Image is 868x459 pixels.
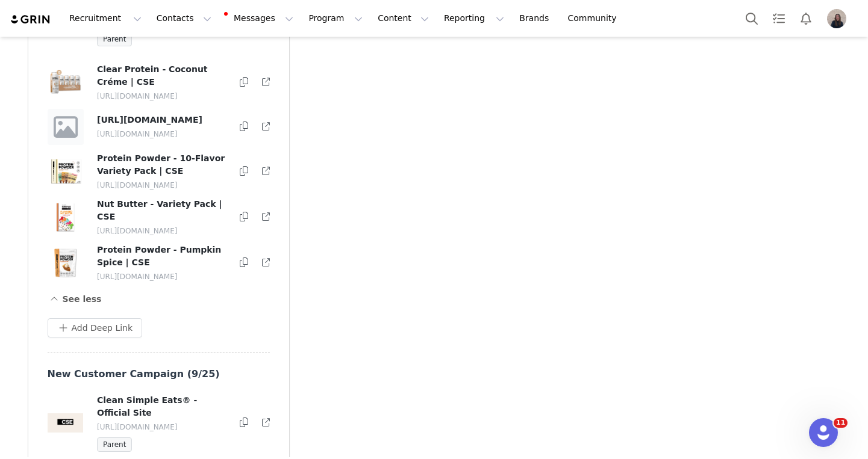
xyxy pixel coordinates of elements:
img: 1cdbb7aa-9e77-4d87-9340-39fe3d42aad1.jpg [827,9,846,28]
button: Recruitment [62,5,149,32]
p: [URL][DOMAIN_NAME] [97,271,226,282]
p: [URL][DOMAIN_NAME] [97,91,226,102]
button: See less [48,289,102,309]
p: [URL][DOMAIN_NAME] [97,180,226,191]
h4: Clean Simple Eats® - Official Site [97,394,226,419]
h4: [URL][DOMAIN_NAME] [97,114,226,126]
span: Parent [97,32,132,46]
p: [URL][DOMAIN_NAME] [97,129,226,140]
img: Site_Link_Thumbnail.png [48,413,84,432]
button: Content [370,5,436,32]
button: Notifications [793,5,819,32]
button: Search [738,5,765,32]
span: 11 [834,418,848,428]
img: DSI_Protein_Pumpkin_Pie_1530PUM1_Front.png [48,245,84,281]
body: Rich Text Area. Press ALT-0 for help. [10,10,495,23]
iframe: Intercom live chat [809,418,838,447]
img: Macro_Cap_Clear_Protein_Coconut_Creme_3001CCR1_12_Main.png [48,64,84,100]
button: Profile [820,9,858,28]
button: Contacts [149,5,219,32]
h4: Clear Protein - Coconut Créme | CSE [97,63,226,88]
h4: Protein Powder - Pumpkin Spice | CSE [97,244,226,269]
p: [URL][DOMAIN_NAME] [97,422,226,433]
h4: Nut Butter - Variety Pack | CSE [97,198,226,223]
h3: New Customer Campaign (9/25) [48,367,242,381]
a: Tasks [766,5,792,32]
img: grin logo [10,14,52,25]
p: [URL][DOMAIN_NAME] [97,226,226,236]
span: Parent [97,437,132,452]
button: Messages [219,5,301,32]
button: Add Deep Link [48,318,143,337]
button: Reporting [437,5,511,32]
a: Community [561,5,629,32]
img: Butter_VarietyPack_10.png [48,199,84,235]
img: DSI_Protein_Variety_Pack_1510VAR1_Front_0eadde92-1b67-412e-a070-036f8b91d77d.png [48,153,84,189]
h4: Protein Powder - 10-Flavor Variety Pack | CSE [97,152,226,177]
button: Program [301,5,370,32]
a: Brands [512,5,560,32]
